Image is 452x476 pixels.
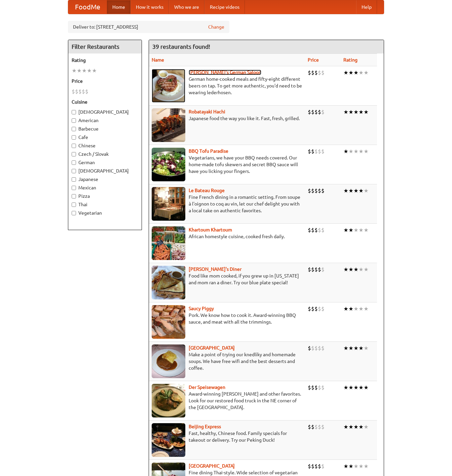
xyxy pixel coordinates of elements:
p: Japanese food the way you like it. Fast, fresh, grilled. [152,115,302,122]
li: ★ [343,226,348,234]
h5: Cuisine [72,99,138,105]
li: ★ [359,266,364,273]
li: $ [314,187,318,194]
li: ★ [353,384,359,391]
li: $ [318,384,321,391]
li: ★ [364,108,369,116]
li: ★ [343,344,348,352]
li: ★ [353,148,359,155]
p: Make a point of trying our knedlíky and homemade soups. We have free wifi and the best desserts a... [152,351,302,371]
li: ★ [72,67,77,74]
b: [PERSON_NAME]'s German Saloon [189,70,261,75]
li: $ [308,148,311,155]
li: $ [311,226,314,234]
li: $ [318,148,321,155]
a: Name [152,57,164,63]
p: Award-winning [PERSON_NAME] and other favorites. Look for our restored food truck in the NE corne... [152,391,302,411]
img: czechpoint.jpg [152,344,185,378]
li: $ [318,226,321,234]
li: $ [321,423,325,431]
label: Mexican [72,184,138,191]
a: [GEOGRAPHIC_DATA] [189,463,235,469]
li: ★ [364,226,369,234]
label: American [72,117,138,124]
li: ★ [359,384,364,391]
h5: Price [72,78,138,84]
input: [DEMOGRAPHIC_DATA] [72,110,76,114]
li: $ [314,108,318,116]
li: $ [321,384,325,391]
li: $ [311,384,314,391]
li: ★ [348,423,353,431]
li: $ [308,344,311,352]
li: $ [318,266,321,273]
img: speisewagen.jpg [152,384,185,417]
li: ★ [353,108,359,116]
li: $ [72,88,75,95]
div: Deliver to: [STREET_ADDRESS] [68,21,229,33]
li: ★ [348,69,353,76]
a: FoodMe [68,0,107,14]
li: ★ [353,69,359,76]
p: Fine French dining in a romantic setting. From soupe à l'oignon to coq au vin, let our chef delig... [152,194,302,214]
img: bateaurouge.jpg [152,187,185,221]
p: German home-cooked meals and fifty-eight different beers on tap. To get more authentic, you'd nee... [152,76,302,96]
a: BBQ Tofu Paradise [189,148,228,154]
input: Barbecue [72,127,76,131]
li: $ [314,423,318,431]
li: ★ [343,266,348,273]
li: $ [321,108,325,116]
input: German [72,160,76,165]
label: Thai [72,201,138,208]
li: ★ [348,384,353,391]
li: ★ [359,69,364,76]
li: ★ [353,344,359,352]
p: Fast, healthy, Chinese food. Family specials for takeout or delivery. Try our Peking Duck! [152,430,302,443]
input: Chinese [72,144,76,148]
label: German [72,159,138,166]
a: [GEOGRAPHIC_DATA] [189,345,235,351]
img: esthers.jpg [152,69,185,103]
input: Pizza [72,194,76,198]
li: $ [321,463,325,470]
input: Japanese [72,177,76,182]
li: ★ [359,305,364,313]
li: $ [321,148,325,155]
a: Khartoum Khartoum [189,227,232,232]
li: ★ [348,148,353,155]
li: $ [308,423,311,431]
li: $ [311,344,314,352]
li: ★ [348,187,353,194]
li: $ [308,384,311,391]
li: ★ [364,423,369,431]
a: Rating [343,57,357,63]
input: [DEMOGRAPHIC_DATA] [72,169,76,173]
li: $ [85,88,88,95]
a: Beijing Express [189,424,221,429]
li: $ [318,463,321,470]
label: Chinese [72,142,138,149]
a: Home [107,0,130,14]
li: $ [82,88,85,95]
li: ★ [364,148,369,155]
h4: Filter Restaurants [68,40,142,53]
li: $ [318,69,321,76]
li: ★ [92,67,97,74]
li: $ [314,148,318,155]
li: ★ [364,344,369,352]
a: Who we are [169,0,204,14]
li: $ [314,384,318,391]
li: $ [321,226,325,234]
li: $ [321,344,325,352]
li: ★ [82,67,87,74]
input: Vegetarian [72,211,76,215]
li: $ [311,423,314,431]
h5: Rating [72,57,138,64]
p: Pork. We know how to cook it. Award-winning BBQ sauce, and meat with all the trimmings. [152,312,302,325]
li: $ [308,226,311,234]
li: ★ [348,108,353,116]
li: ★ [348,266,353,273]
